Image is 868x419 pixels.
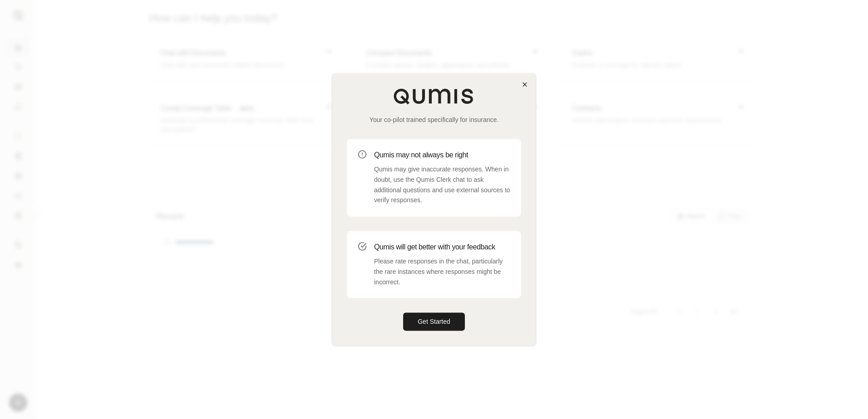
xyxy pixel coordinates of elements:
p: Please rate responses in the chat, particularly the rare instances where responses might be incor... [374,256,510,287]
h3: Qumis may not always be right [374,150,510,161]
button: Get Started [403,313,465,331]
p: Qumis may give inaccurate responses. When in doubt, use the Qumis Clerk chat to ask additional qu... [374,164,510,205]
p: Your co-pilot trained specifically for insurance. [347,115,521,124]
h3: Qumis will get better with your feedback [374,242,510,253]
img: Qumis Logo [393,88,475,104]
